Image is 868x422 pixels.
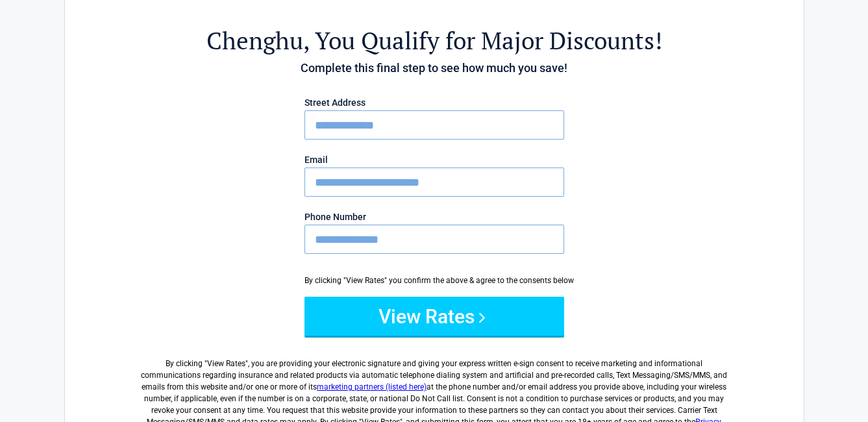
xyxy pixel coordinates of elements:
div: By clicking "View Rates" you confirm the above & agree to the consents below [304,275,564,286]
h2: , You Qualify for Major Discounts! [136,25,732,56]
label: Email [304,155,564,164]
button: View Rates [304,297,564,336]
span: Chenghu [206,25,303,56]
label: Street Address [304,98,564,107]
label: Phone Number [304,212,564,221]
a: marketing partners (listed here) [317,382,427,391]
span: View Rates [207,359,245,368]
h4: Complete this final step to see how much you save! [136,60,732,77]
